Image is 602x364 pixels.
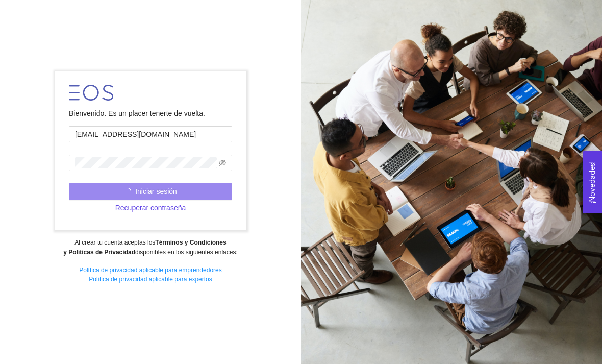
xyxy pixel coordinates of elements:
button: Iniciar sesión [69,183,232,200]
a: Recuperar contraseña [69,204,232,212]
span: Recuperar contraseña [115,202,186,213]
strong: Términos y Condiciones y Políticas de Privacidad [63,239,226,256]
div: Bienvenido. Es un placer tenerte de vuelta. [69,108,232,119]
span: Iniciar sesión [135,186,177,197]
a: Política de privacidad aplicable para emprendedores [79,266,222,274]
button: Open Feedback Widget [583,151,602,213]
input: Correo electrónico [69,126,232,142]
span: loading [124,188,135,195]
img: LOGO [69,85,113,101]
div: Al crear tu cuenta aceptas los disponibles en los siguientes enlaces: [7,238,294,257]
a: Política de privacidad aplicable para expertos [89,276,212,283]
button: Recuperar contraseña [69,200,232,216]
span: eye-invisible [219,159,226,166]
